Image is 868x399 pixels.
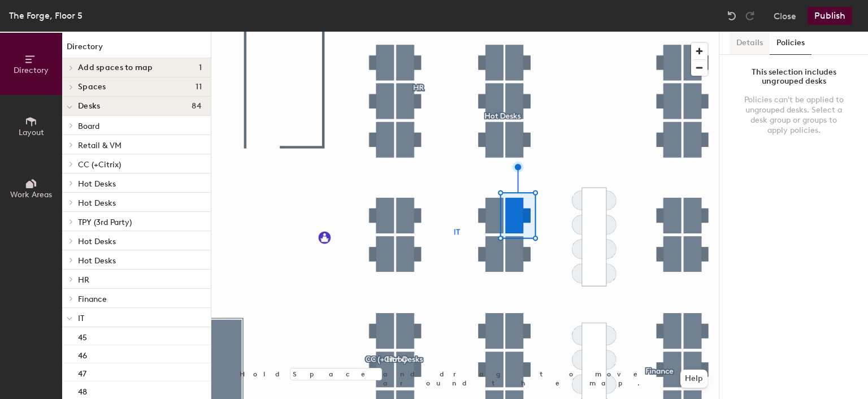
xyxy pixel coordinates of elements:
[78,179,116,189] span: Hot Desks
[78,102,100,111] span: Desks
[808,7,852,25] button: Publish
[78,122,99,131] span: Board
[774,7,796,25] button: Close
[730,32,770,55] button: Details
[744,10,756,21] img: Redo
[199,63,202,72] span: 1
[62,41,211,58] h1: Directory
[78,141,121,150] span: Retail & VM
[14,66,49,75] span: Directory
[9,8,83,23] div: The Forge, Floor 5
[78,314,84,323] span: IT
[10,190,52,199] span: Work Areas
[78,256,116,266] span: Hot Desks
[78,348,87,361] p: 46
[78,294,107,304] span: Finance
[770,32,811,55] button: Policies
[742,95,845,136] div: Policies can't be applied to ungrouped desks. Select a desk group or groups to apply policies.
[78,329,87,342] p: 45
[196,83,202,92] span: 11
[78,218,132,227] span: TPY (3rd Party)
[742,68,845,86] div: This selection includes ungrouped desks
[78,384,87,397] p: 48
[726,10,737,21] img: Undo
[78,198,116,208] span: Hot Desks
[78,83,106,92] span: Spaces
[78,63,153,72] span: Add spaces to map
[78,237,116,246] span: Hot Desks
[78,160,121,170] span: CC (+Citrix)
[78,366,86,379] p: 47
[19,128,44,137] span: Layout
[78,275,89,285] span: HR
[680,370,708,388] button: Help
[192,102,202,111] span: 84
